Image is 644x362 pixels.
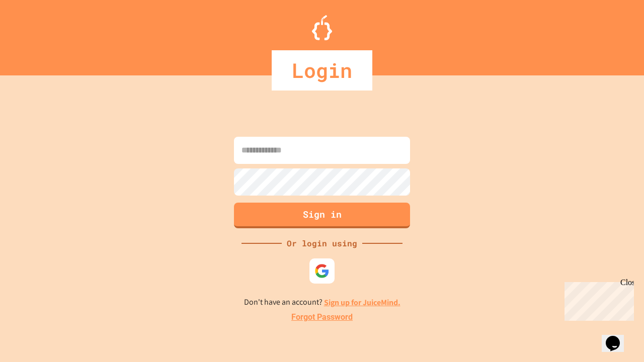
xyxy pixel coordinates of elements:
img: google-icon.svg [314,263,330,279]
div: Login [272,50,372,90]
img: Logo.svg [312,15,332,40]
div: Or login using [282,237,362,249]
iframe: chat widget [602,322,634,352]
iframe: chat widget [560,278,634,321]
button: Sign in [234,203,410,228]
p: Don't have an account? [244,296,400,309]
a: Forgot Password [291,311,353,323]
div: Chat with us now!Close [4,4,69,64]
a: Sign up for JuiceMind. [324,297,400,308]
